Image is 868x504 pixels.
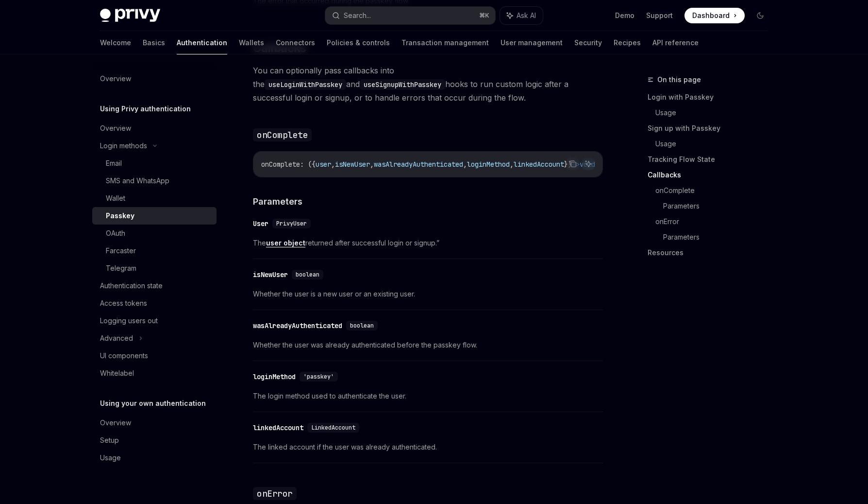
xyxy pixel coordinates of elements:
span: You can optionally pass callbacks into the and hooks to run custom logic after a successful login... [253,64,603,104]
span: PrivyUser [276,220,307,227]
a: user object [266,239,305,247]
a: Support [646,11,673,20]
code: useSignupWithPasskey [360,79,445,90]
code: onError [253,487,297,500]
span: The login method used to authenticate the user. [253,390,603,402]
div: Wallet [106,192,125,204]
div: UI components [100,350,148,362]
div: Passkey [106,210,134,222]
a: Parameters [663,198,776,214]
span: : ({ [300,160,316,169]
a: Parameters [663,229,776,245]
a: Login with Passkey [648,89,776,105]
span: isNewUser [335,160,370,169]
div: loginMethod [253,372,296,382]
span: The returned after successful login or signup.” [253,237,603,249]
a: Telegram [92,260,217,277]
a: Authentication [177,31,227,54]
a: User management [501,31,563,54]
a: Overview [92,414,217,432]
span: ⌘ K [479,12,489,19]
a: Tracking Flow State [648,152,776,167]
div: Access tokens [100,297,147,309]
div: SMS and WhatsApp [106,175,169,187]
span: }) [564,160,572,169]
a: onComplete [655,183,776,198]
h5: Using Privy authentication [100,103,191,115]
h5: Using your own authentication [100,398,206,409]
div: Logging users out [100,315,158,327]
span: linkedAccount [514,160,564,169]
span: , [331,160,335,169]
div: Login methods [100,140,147,152]
a: Dashboard [684,8,745,23]
a: Welcome [100,31,131,54]
a: Email [92,155,217,172]
a: Usage [655,105,776,121]
a: Recipes [614,31,641,54]
div: OAuth [106,227,125,239]
img: dark logo [100,9,160,22]
a: Basics [143,31,165,54]
span: , [510,160,514,169]
a: Wallet [92,190,217,207]
a: Security [574,31,602,54]
span: LinkedAccount [311,424,355,432]
span: boolean [296,271,319,278]
a: Overview [92,120,217,137]
a: Transaction management [401,31,489,54]
span: boolean [350,322,374,330]
span: wasAlreadyAuthenticated [374,160,463,169]
div: Farcaster [106,245,136,257]
button: Ask AI [500,7,543,24]
div: Search... [344,10,371,21]
span: On this page [657,74,701,86]
span: Ask AI [517,11,536,20]
a: Demo [615,11,634,20]
span: onComplete [261,160,300,169]
a: API reference [652,31,699,54]
span: user [316,160,331,169]
a: Resources [648,245,776,261]
a: Access tokens [92,295,217,312]
div: isNewUser [253,270,288,279]
span: Whether the user is a new user or an existing user. [253,288,603,300]
div: Advanced [100,332,133,344]
a: Farcaster [92,242,217,260]
div: Setup [100,434,119,446]
div: Usage [100,452,121,464]
div: Overview [100,73,131,85]
div: Email [106,157,122,169]
div: wasAlreadyAuthenticated [253,321,342,330]
span: Whether the user was already authenticated before the passkey flow. [253,339,603,351]
a: Overview [92,70,217,87]
div: Overview [100,417,131,429]
a: Usage [655,136,776,152]
span: , [463,160,467,169]
a: Sign up with Passkey [648,121,776,136]
span: loginMethod [467,160,510,169]
button: Copy the contents from the code block [567,157,579,170]
div: linkedAccount [253,423,303,433]
span: Parameters [253,195,302,208]
code: useLoginWithPasskey [265,79,346,90]
div: Authentication state [100,280,163,292]
a: Logging users out [92,312,217,330]
button: Toggle dark mode [752,8,768,23]
a: Authentication state [92,277,217,295]
button: Search...⌘K [325,7,495,24]
span: void [580,160,595,169]
code: onComplete [253,128,312,141]
span: 'passkey' [303,373,334,381]
a: SMS and WhatsApp [92,172,217,190]
a: Connectors [276,31,315,54]
span: Dashboard [692,11,730,20]
a: UI components [92,347,217,365]
a: Policies & controls [327,31,390,54]
span: The linked account if the user was already authenticated. [253,441,603,453]
div: Whitelabel [100,367,134,379]
a: Wallets [239,31,264,54]
div: User [253,219,268,228]
a: Passkey [92,207,217,225]
a: onError [655,214,776,229]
